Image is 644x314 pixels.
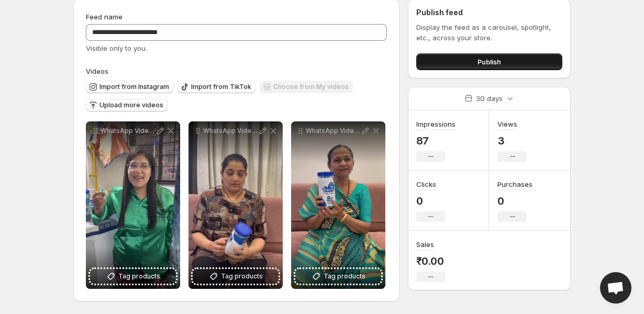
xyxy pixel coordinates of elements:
p: 87 [416,134,456,147]
button: Tag products [193,269,279,284]
div: WhatsApp Video [DATE] at 110527Tag products [291,121,385,289]
button: Upload more videos [86,99,168,111]
span: Feed name [86,13,123,21]
h3: Clicks [416,179,436,189]
p: WhatsApp Video [DATE] at 110453 [101,127,155,135]
span: Tag products [118,271,160,282]
span: Import from TikTok [191,83,251,91]
button: Tag products [295,269,381,284]
p: WhatsApp Video [DATE] at 110525 [203,127,258,135]
h3: Purchases [497,179,532,189]
button: Tag products [90,269,176,284]
p: 3 [497,134,527,147]
a: Open chat [600,272,631,304]
span: Publish [478,57,501,67]
h3: Views [497,119,517,129]
h3: Impressions [416,119,456,129]
div: WhatsApp Video [DATE] at 110525Tag products [188,121,283,289]
button: Publish [416,53,562,70]
div: WhatsApp Video [DATE] at 110453Tag products [86,121,180,289]
h2: Publish feed [416,7,562,18]
p: WhatsApp Video [DATE] at 110527 [306,127,360,135]
p: ₹0.00 [416,255,446,267]
span: Import from Instagram [99,83,169,91]
p: 0 [497,195,532,207]
span: Tag products [221,271,263,282]
p: Display the feed as a carousel, spotlight, etc., across your store. [416,22,562,43]
button: Import from TikTok [177,81,256,93]
h3: Sales [416,239,434,250]
p: 0 [416,195,446,207]
span: Visible only to you. [86,44,147,52]
p: 30 days [476,93,503,104]
span: Videos [86,67,108,75]
span: Upload more videos [99,101,163,109]
span: Tag products [324,271,365,282]
button: Import from Instagram [86,81,173,93]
